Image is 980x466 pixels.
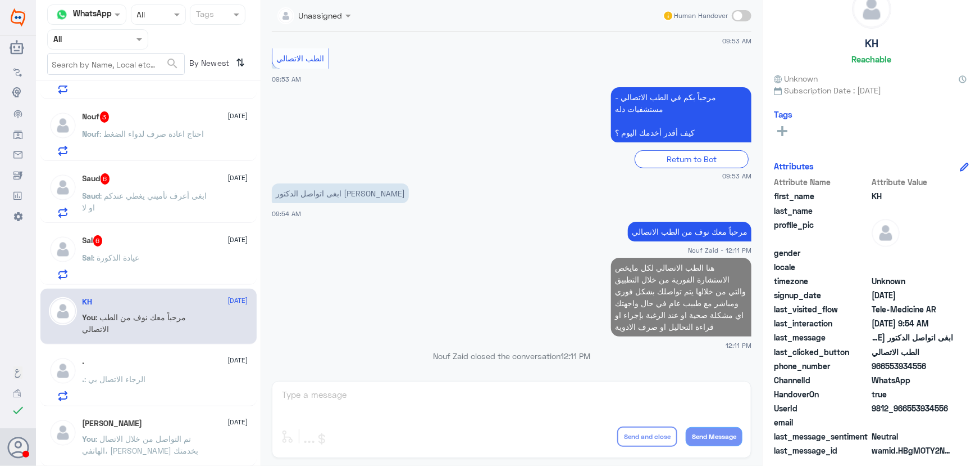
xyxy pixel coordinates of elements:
[7,437,29,458] button: Avatar
[774,109,792,119] h6: Tags
[49,173,77,201] img: defaultAdmin.png
[774,219,869,245] span: profile_pic
[628,222,751,241] p: 9/10/2025, 12:11 PM
[85,374,146,384] span: : الرجاء الاتصال بي
[872,176,953,188] span: Attribute Value
[872,289,953,301] span: 2025-10-09T06:53:33.892Z
[83,235,103,247] h5: Sal
[83,374,85,384] span: .
[194,8,214,23] div: Tags
[83,312,186,334] span: : مرحباً معك نوف من الطب الاتصالي
[93,253,140,262] span: : عيادة الذكورة
[774,416,869,428] span: email
[272,350,751,362] p: Nouf Zaid closed the conversation
[83,253,93,262] span: Sal
[83,129,100,138] span: Nouf
[774,360,869,372] span: phone_number
[774,431,869,442] span: last_message_sentiment
[166,55,179,73] button: search
[774,331,869,343] span: last_message
[83,419,143,428] h5: Norah Hamdan
[83,434,199,455] span: : تم التواصل من خلال الاتصال الهاتفي، [PERSON_NAME] بخدمتك
[774,374,869,386] span: ChannelId
[774,261,869,273] span: locale
[872,445,953,456] span: wamid.HBgMOTY2NTUzOTM0NTU2FQIAEhgUM0E4QjQ5OEVGQUFCMzA2NDE5N0YA
[228,295,248,306] span: [DATE]
[49,297,77,325] img: defaultAdmin.png
[774,303,869,315] span: last_visited_flow
[49,235,77,263] img: defaultAdmin.png
[11,8,25,26] img: Widebot Logo
[872,247,953,259] span: null
[872,388,953,400] span: true
[49,357,77,385] img: defaultAdmin.png
[49,419,77,447] img: defaultAdmin.png
[774,176,869,188] span: Attribute Name
[686,427,742,446] button: Send Message
[774,346,869,358] span: last_clicked_button
[83,191,207,212] span: : ابغى أعرف تأميني يغطي عندكم او لا
[83,357,85,366] h5: .
[228,235,248,245] span: [DATE]
[83,434,96,443] span: You
[228,417,248,427] span: [DATE]
[83,111,110,123] h5: Nouf
[617,427,677,447] button: Send and close
[774,161,814,171] h6: Attributes
[560,351,590,361] span: 12:11 PM
[272,210,301,217] span: 09:54 AM
[277,53,325,63] span: الطب الاتصالي
[774,247,869,259] span: gender
[48,54,184,74] input: Search by Name, Local etc…
[100,129,204,138] span: : احتاج اعادة صرف لدواء الضغط
[774,275,869,287] span: timezone
[722,36,751,46] span: 09:53 AM
[100,111,110,123] span: 3
[611,258,751,337] p: 9/10/2025, 12:11 PM
[872,219,900,247] img: defaultAdmin.png
[774,289,869,301] span: signup_date
[872,190,953,202] span: KH
[872,275,953,287] span: Unknown
[83,191,101,200] span: Saud
[872,317,953,329] span: 2025-10-09T06:54:17.465Z
[83,312,96,322] span: You
[53,6,70,23] img: whatsapp.png
[872,374,953,386] span: 2
[774,73,818,84] span: Unknown
[185,53,232,76] span: By Newest
[236,53,245,72] i: ⇅
[166,57,179,70] span: search
[774,445,869,456] span: last_message_id
[872,416,953,428] span: null
[774,317,869,329] span: last_interaction
[872,261,953,273] span: null
[774,402,869,414] span: UserId
[872,346,953,358] span: الطب الاتصالي
[635,150,749,168] div: Return to Bot
[101,173,110,185] span: 6
[228,355,248,365] span: [DATE]
[872,303,953,315] span: Tele-Medicine AR
[726,340,751,350] span: 12:11 PM
[93,235,103,247] span: 6
[228,173,248,183] span: [DATE]
[774,205,869,217] span: last_name
[272,75,301,83] span: 09:53 AM
[272,183,409,203] p: 9/10/2025, 9:54 AM
[228,111,248,121] span: [DATE]
[774,388,869,400] span: HandoverOn
[851,54,891,64] h6: Reachable
[11,404,25,417] i: check
[83,297,93,307] h5: KH
[872,402,953,414] span: 9812_966553934556
[49,111,77,140] img: defaultAdmin.png
[872,360,953,372] span: 966553934556
[774,190,869,202] span: first_name
[611,87,751,142] p: 9/10/2025, 9:53 AM
[83,173,110,185] h5: Saud
[774,84,969,96] span: Subscription Date : [DATE]
[872,331,953,343] span: ابغى اتواصل الدكتور لصرف ادويه
[688,245,751,255] span: Nouf Zaid - 12:11 PM
[674,11,728,21] span: Human Handover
